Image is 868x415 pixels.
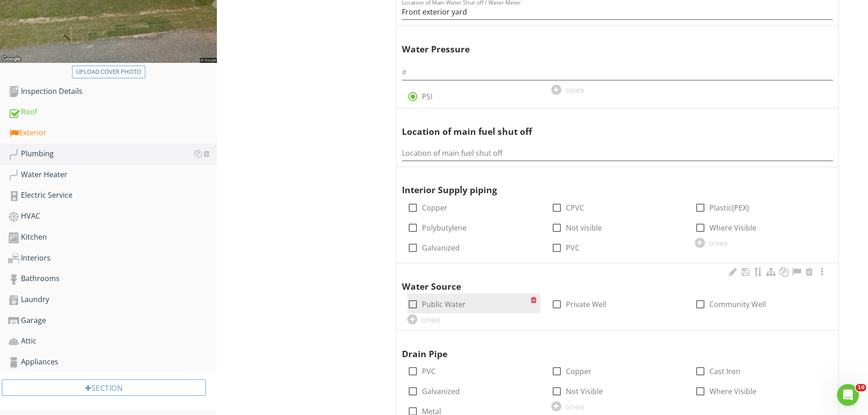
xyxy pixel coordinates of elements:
label: Not visible [566,223,602,232]
div: Appliances [8,356,217,368]
div: Attic [8,335,217,347]
div: Interiors [8,252,217,264]
label: Private Well [566,300,606,309]
div: Water Pressure [402,30,811,56]
div: HVAC [8,210,217,222]
span: 10 [856,384,866,391]
label: Galvanized [422,243,460,252]
div: OTHER [565,404,584,411]
label: PSI [422,92,432,101]
div: Drain Pipe [402,334,811,361]
label: Where Visible [709,223,756,232]
div: Bathrooms [8,273,217,285]
label: Galvanized [422,387,460,396]
div: Garage [8,315,217,327]
div: OTHER [709,240,728,247]
div: Plumbing [8,148,217,160]
input: Location of main fuel shut off [402,146,833,161]
div: OTHER [565,87,584,94]
input: # [402,65,833,80]
div: Water Source [402,267,811,293]
label: Not Visible [566,387,603,396]
label: Community Well [709,300,766,309]
label: CPVC [566,203,584,212]
label: Cast Iron [709,367,740,376]
input: Location of Main Water Shut off / Water Meter [402,5,833,20]
label: Public Water [422,300,466,309]
label: PVC [422,367,436,376]
label: Copper [566,367,591,376]
div: Location of main fuel shut off [402,112,811,138]
div: Inspection Details [8,86,217,97]
label: Plastic(PEX) [709,203,749,212]
label: Polybutylene [422,223,467,232]
div: Upload cover photo [76,67,141,77]
div: Water Heater [8,169,217,181]
label: PVC [566,243,580,252]
label: Copper [422,203,447,212]
div: Interior Supply piping [402,171,811,197]
div: Exterior [8,127,217,139]
iframe: Intercom live chat [837,384,859,406]
div: OTHER [421,317,440,324]
div: Kitchen [8,231,217,243]
div: Section [2,379,206,396]
div: Laundry [8,294,217,306]
label: Where Visible [709,387,756,396]
div: Roof [8,106,217,118]
div: Electric Service [8,190,217,201]
button: Upload cover photo [72,66,145,78]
